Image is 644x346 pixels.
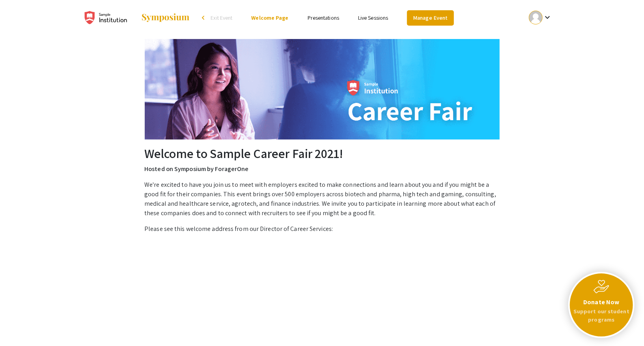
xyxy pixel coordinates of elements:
iframe: Chat [6,311,34,340]
button: Expand account dropdown [521,9,560,26]
p: Support our student programs [573,307,630,324]
span: We're excited to have you join us to meet with employers excited to make connections and learn ab... [144,180,496,217]
img: Symposium by ForagerOne [141,13,190,22]
div: arrow_back_ios [202,15,207,20]
strong: Donate Now [584,298,620,307]
a: Live Sessions [358,14,388,21]
span: Please see this welcome address from our Director of Career Services: [144,225,333,233]
a: Presentations [308,14,339,21]
p: Hosted on Symposium by ForagerOne [144,164,500,174]
a: Manage Event [407,10,454,26]
mat-icon: Expand account dropdown [543,13,552,22]
img: Sample Career Fair 2021 [84,8,133,28]
a: Welcome Page [251,14,288,21]
a: Sample Career Fair 2021 [84,8,190,28]
img: Care image [594,280,609,294]
h2: Welcome to Sample Career Fair 2021! [144,146,500,161]
img: Sample Career Fair 2021 [145,39,500,140]
span: Exit Event [211,14,232,21]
